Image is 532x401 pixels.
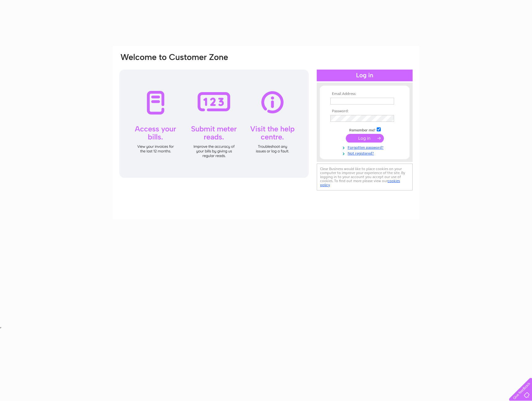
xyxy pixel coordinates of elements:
a: Not registered? [330,150,401,156]
a: Forgotten password? [330,144,401,150]
th: Email Address: [329,92,401,96]
th: Password: [329,109,401,113]
input: Submit [346,134,384,143]
a: cookies policy [320,179,400,187]
td: Remember me? [329,126,401,133]
div: Clear Business would like to place cookies on your computer to improve your experience of the sit... [317,164,413,190]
